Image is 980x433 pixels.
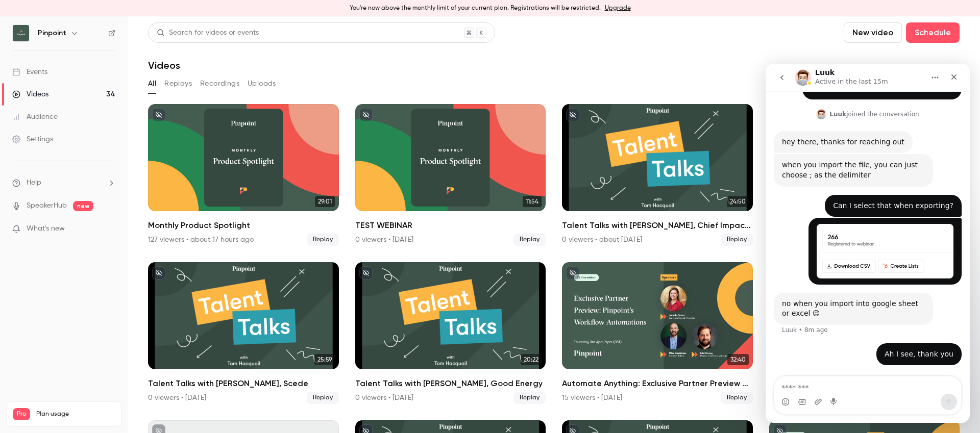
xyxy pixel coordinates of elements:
span: 29:01 [315,196,335,207]
div: Events [12,67,47,77]
a: 32:40Automate Anything: Exclusive Partner Preview of Pinpoint’s Workflow Automations15 viewers • ... [562,262,753,404]
button: unpublished [152,108,165,121]
div: Audience [12,112,58,122]
li: Monthly Product Spotlight [148,104,339,246]
span: What's new [27,223,65,234]
h2: Automate Anything: Exclusive Partner Preview of Pinpoint’s Workflow Automations [562,377,753,390]
a: SpeakerHub [27,200,67,211]
span: Replay [513,392,546,404]
div: Search for videos or events [157,28,259,38]
span: 24:50 [727,196,749,207]
span: Help [27,177,41,188]
h2: Talent Talks with [PERSON_NAME], Chief Impact Officer at WiHTL & Diversity in Retail [562,219,753,232]
span: Plan usage [36,410,115,418]
a: 20:22Talent Talks with [PERSON_NAME], Good Energy0 viewers • [DATE]Replay [355,262,546,404]
button: All [148,75,156,92]
div: 0 viewers • [DATE] [355,393,413,403]
span: Replay [513,234,546,246]
button: unpublished [566,266,579,279]
button: New video [844,22,902,43]
span: Replay [307,234,339,246]
h1: Videos [148,59,180,71]
h2: TEST WEBINAR [355,219,546,232]
h2: Monthly Product Spotlight [148,219,339,232]
h2: Talent Talks with [PERSON_NAME], Good Energy [355,377,546,390]
span: 11:54 [523,196,542,207]
button: unpublished [359,266,373,279]
h2: Talent Talks with [PERSON_NAME], Scede [148,377,339,390]
h6: Pinpoint [38,28,66,38]
div: 0 viewers • [DATE] [355,235,413,245]
a: 24:50Talent Talks with [PERSON_NAME], Chief Impact Officer at WiHTL & Diversity in Retail0 viewer... [562,104,753,246]
iframe: Noticeable Trigger [103,224,115,234]
button: Schedule [906,22,960,43]
iframe: Intercom live chat [766,64,970,423]
span: Pro [13,408,30,420]
li: help-dropdown-opener [12,177,115,188]
li: Talent Talks with Charlotte Williams, Good Energy [355,262,546,404]
span: new [73,201,93,211]
li: Automate Anything: Exclusive Partner Preview of Pinpoint’s Workflow Automations [562,262,753,404]
section: Videos [148,22,960,427]
span: Replay [307,392,339,404]
span: 25:59 [314,354,335,365]
a: 11:54TEST WEBINAR0 viewers • [DATE]Replay [355,104,546,246]
span: Replay [721,392,753,404]
button: unpublished [566,108,579,121]
div: Settings [12,134,53,144]
img: Pinpoint [13,25,29,41]
a: 29:01Monthly Product Spotlight127 viewers • about 17 hours agoReplay [148,104,339,246]
button: unpublished [359,108,373,121]
span: 20:22 [521,354,542,365]
button: Uploads [248,75,276,92]
li: Talent Talks with Nathan, Scede [148,262,339,404]
span: Replay [721,234,753,246]
li: Talent Talks with Joanna, Chief Impact Officer at WiHTL & Diversity in Retail [562,104,753,246]
div: 127 viewers • about 17 hours ago [148,235,254,245]
div: Videos [12,89,48,99]
li: TEST WEBINAR [355,104,546,246]
button: unpublished [152,266,165,279]
div: 15 viewers • [DATE] [562,393,622,403]
div: 0 viewers • about [DATE] [562,235,642,245]
button: Replays [164,75,192,92]
button: Recordings [200,75,239,92]
div: 0 viewers • [DATE] [148,393,206,403]
a: 25:59Talent Talks with [PERSON_NAME], Scede0 viewers • [DATE]Replay [148,262,339,404]
a: Upgrade [605,4,631,12]
span: 32:40 [727,354,749,365]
